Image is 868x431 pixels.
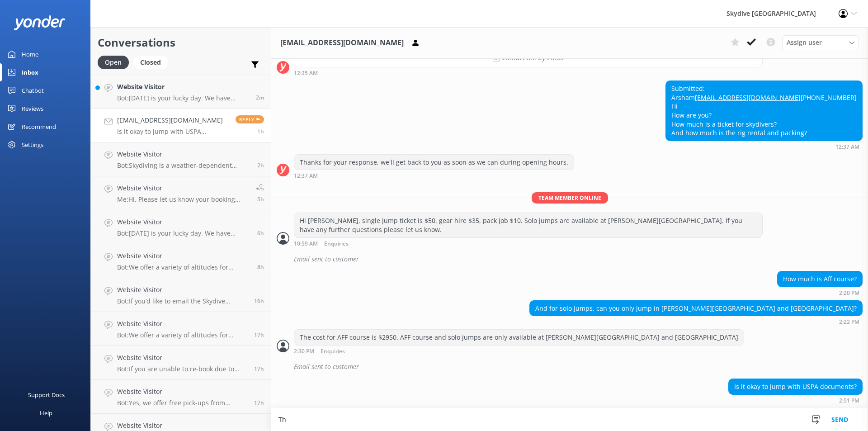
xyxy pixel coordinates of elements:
button: Send [823,408,857,431]
div: Email sent to customer [294,251,863,267]
span: Oct 06 2025 09:40am (UTC +10:00) Australia/Brisbane [257,229,264,237]
a: Website VisitorBot:Yes, we offer free pick-ups from popular local spots in and around [PERSON_NAM... [91,380,271,414]
a: Website VisitorMe:Hi, Please let us know your booking number, we will check the bus availability5h [91,176,271,210]
p: Is it okay to jump with USPA documents? [117,128,229,136]
h4: Website Visitor [117,319,247,329]
p: Bot: We offer a variety of altitudes for skydiving, with all dropzones providing jumps up to 15,0... [117,331,247,339]
a: [EMAIL_ADDRESS][DOMAIN_NAME] [695,93,801,102]
div: The cost for AFF course is $2950. AFF course and solo jumps are only available at [PERSON_NAME][G... [294,330,744,345]
span: Reply [236,115,264,123]
div: Reviews [22,99,43,118]
div: Thanks for your response, we'll get back to you as soon as we can during opening hours. [294,155,574,170]
span: Enquiries [321,349,345,355]
h2: Conversations [98,34,264,51]
textarea: Th [271,408,868,431]
h4: Website Visitor [117,353,247,363]
div: Inbox [22,63,38,81]
p: Me: Hi, Please let us know your booking number, we will check the bus availability [117,195,249,204]
strong: 2:22 PM [839,319,859,325]
a: Website VisitorBot:[DATE] is your lucky day. We have exclusive offers when you book direct! Visit... [91,75,271,109]
span: Oct 06 2025 02:51pm (UTC +10:00) Australia/Brisbane [257,128,264,135]
div: Oct 06 2025 10:59am (UTC +10:00) Australia/Brisbane [294,240,763,247]
div: Oct 06 2025 12:37am (UTC +10:00) Australia/Brisbane [665,143,863,150]
span: Oct 05 2025 10:29pm (UTC +10:00) Australia/Brisbane [254,399,264,407]
strong: 2:51 PM [839,398,859,403]
div: Is it okay to jump with USPA documents? [729,379,862,394]
span: Oct 06 2025 10:53am (UTC +10:00) Australia/Brisbane [257,195,264,203]
div: 2025-10-06T01:03:21.348 [277,251,863,267]
h4: Website Visitor [117,251,250,261]
div: And for solo jumps, can you only jump in [PERSON_NAME][GEOGRAPHIC_DATA] and [GEOGRAPHIC_DATA]? [530,301,862,316]
span: Enquiries [324,241,349,247]
strong: 10:59 AM [294,241,318,247]
div: Oct 06 2025 02:30pm (UTC +10:00) Australia/Brisbane [294,348,744,355]
span: Oct 05 2025 11:41pm (UTC +10:00) Australia/Brisbane [254,297,264,305]
h3: [EMAIL_ADDRESS][DOMAIN_NAME] [280,37,404,49]
h4: Website Visitor [117,421,247,431]
h4: Website Visitor [117,285,247,295]
img: yonder-white-logo.png [14,15,66,30]
div: Oct 06 2025 12:37am (UTC +10:00) Australia/Brisbane [294,172,574,179]
div: Oct 06 2025 12:35am (UTC +10:00) Australia/Brisbane [294,70,763,76]
div: Home [22,45,38,63]
p: Bot: We offer a variety of altitudes for skydiving, with all dropzones providing jumps up to 15,0... [117,263,250,271]
div: Oct 06 2025 02:20pm (UTC +10:00) Australia/Brisbane [777,289,863,296]
div: How much is Aff course? [778,271,862,287]
strong: 12:37 AM [294,173,318,179]
a: Website VisitorBot:We offer a variety of altitudes for skydiving, with all dropzones providing ju... [91,312,271,346]
div: Oct 06 2025 02:22pm (UTC +10:00) Australia/Brisbane [529,318,863,325]
p: Bot: Skydiving is a weather-dependent activity, and while it usually takes a couple of hours, you... [117,161,250,170]
a: Website VisitorBot:Skydiving is a weather-dependent activity, and while it usually takes a couple... [91,142,271,176]
p: Bot: If you are unable to re-book due to leaving the state or country after a weather-related can... [117,365,247,373]
span: Oct 05 2025 10:29pm (UTC +10:00) Australia/Brisbane [254,365,264,373]
div: Oct 06 2025 02:51pm (UTC +10:00) Australia/Brisbane [728,397,863,403]
strong: 12:35 AM [294,71,318,76]
div: Recommend [22,118,56,136]
div: Open [98,56,129,69]
a: Website VisitorBot:[DATE] is your lucky day. We have exclusive offers when you book direct! Visit... [91,210,271,244]
strong: 2:20 PM [839,290,859,296]
span: Assign user [787,38,822,47]
p: Bot: [DATE] is your lucky day. We have exclusive offers when you book direct! Visit our specials ... [117,229,250,237]
a: [EMAIL_ADDRESS][DOMAIN_NAME]Is it okay to jump with USPA documents?Reply1h [91,109,271,142]
div: Help [40,404,52,422]
div: 2025-10-06T04:34:21.203 [277,359,863,374]
span: Oct 06 2025 07:27am (UTC +10:00) Australia/Brisbane [257,263,264,271]
h4: Website Visitor [117,183,249,193]
p: Bot: Yes, we offer free pick-ups from popular local spots in and around [PERSON_NAME][GEOGRAPHIC_... [117,399,247,407]
span: Team member online [532,192,608,204]
p: Bot: [DATE] is your lucky day. We have exclusive offers when you book direct! Visit our specials ... [117,94,249,102]
strong: 12:37 AM [835,144,859,150]
strong: 2:30 PM [294,349,314,355]
div: Closed [133,56,168,69]
div: Submitted: Arsham [PHONE_NUMBER] Hi How are you? How much is a ticket for skydivers? And how much... [666,81,862,141]
div: Support Docs [28,386,65,404]
a: Website VisitorBot:We offer a variety of altitudes for skydiving, with all dropzones providing ju... [91,244,271,278]
a: Website VisitorBot:If you’d like to email the Skydive Australia team, you can reach them at [EMAI... [91,278,271,312]
h4: Website Visitor [117,217,250,227]
div: Chatbot [22,81,44,99]
div: Assign User [782,35,859,50]
div: Settings [22,136,43,154]
div: Email sent to customer [294,359,863,374]
h4: Website Visitor [117,149,250,159]
h4: Website Visitor [117,387,247,397]
span: Oct 05 2025 10:58pm (UTC +10:00) Australia/Brisbane [254,331,264,339]
h4: [EMAIL_ADDRESS][DOMAIN_NAME] [117,115,229,125]
div: Hi [PERSON_NAME], single jump ticket is $50, gear hire $35, pack job $10. Solo jumps are availabl... [294,213,762,237]
p: Bot: If you’d like to email the Skydive Australia team, you can reach them at [EMAIL_ADDRESS][DOM... [117,297,247,305]
span: Oct 06 2025 03:58pm (UTC +10:00) Australia/Brisbane [256,94,264,101]
a: Website VisitorBot:If you are unable to re-book due to leaving the state or country after a weath... [91,346,271,380]
h4: Website Visitor [117,82,249,92]
span: Oct 06 2025 01:58pm (UTC +10:00) Australia/Brisbane [257,161,264,169]
a: Closed [133,57,172,67]
a: Open [98,57,133,67]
